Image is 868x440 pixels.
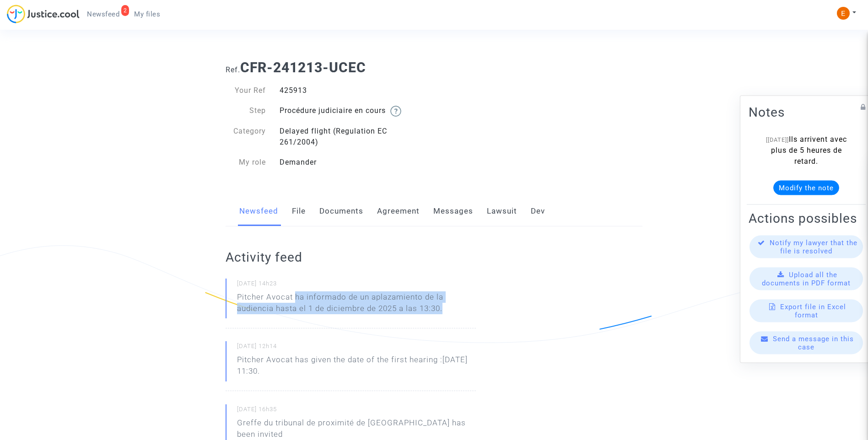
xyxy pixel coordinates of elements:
span: My files [134,10,160,18]
div: 425913 [273,85,434,96]
img: jc-logo.svg [7,5,80,23]
span: Send a message in this case [773,335,854,351]
small: [DATE] 16h35 [237,405,476,417]
div: My role [219,157,273,168]
button: Modify the note [773,181,839,195]
a: Lawsuit [487,196,517,226]
div: Step [219,105,273,117]
a: File [292,196,306,226]
small: [DATE] 12h14 [237,342,476,354]
span: Export file in Excel format [780,303,846,319]
h2: Activity feed [226,249,476,265]
div: Procédure judiciaire en cours [273,105,434,117]
div: 2 [121,5,129,16]
img: help.svg [390,106,401,117]
a: My files [127,7,167,21]
a: Messages [433,196,473,226]
span: Notify my lawyer that the file is resolved [770,239,857,255]
div: Demander [273,157,434,168]
span: Ils arrivent avec plus de 5 heures de retard. [771,135,847,166]
div: Category [219,126,273,148]
h2: Notes [749,104,864,120]
div: Your Ref [219,85,273,96]
a: 2Newsfeed [80,7,127,21]
span: Ref. [226,65,240,74]
b: CFR-241213-UCEC [240,59,366,75]
a: Dev [531,196,545,226]
a: Documents [319,196,363,226]
span: Upload all the documents in PDF format [762,271,851,287]
p: Pitcher Avocat ha informado de un aplazamiento de la audiencia hasta el 1 de diciembre de 2025 a ... [237,291,476,319]
p: Pitcher Avocat has given the date of the first hearing :[DATE] 11:30. [237,354,476,381]
span: [[DATE]] [766,136,789,143]
a: Newsfeed [239,196,278,226]
a: Agreement [377,196,420,226]
div: Delayed flight (Regulation EC 261/2004) [273,126,434,148]
span: Newsfeed [87,10,119,18]
small: [DATE] 14h23 [237,279,476,291]
h2: Actions possibles [749,210,864,226]
img: ACg8ocIeiFvHKe4dA5oeRFd_CiCnuxWUEc1A2wYhRJE3TTWt=s96-c [837,7,850,20]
